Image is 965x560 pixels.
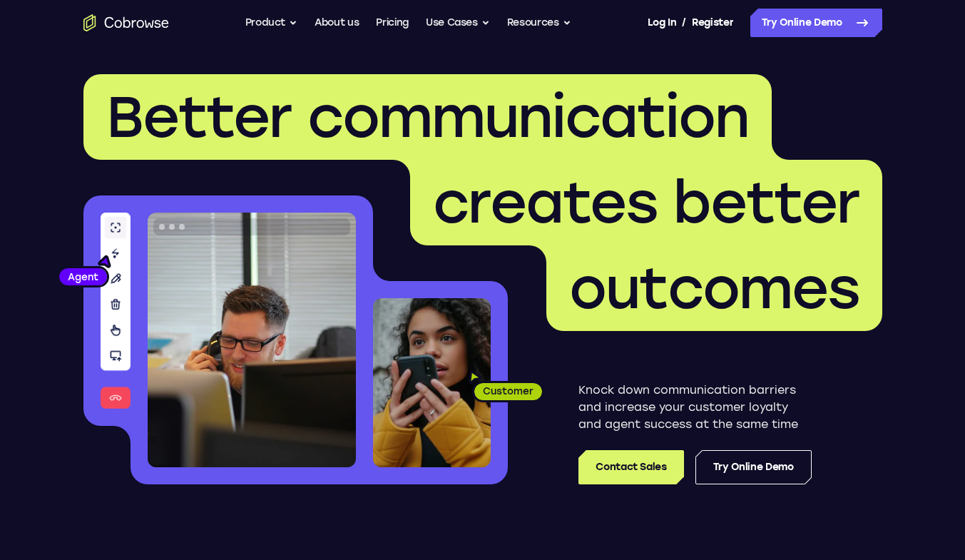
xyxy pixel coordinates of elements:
[426,9,490,37] button: Use Cases
[695,450,812,484] a: Try Online Demo
[433,168,859,237] span: creates better
[373,298,491,467] img: A customer holding their phone
[682,14,686,31] span: /
[106,83,749,151] span: Better communication
[569,254,859,322] span: outcomes
[148,213,356,467] img: A customer support agent talking on the phone
[578,382,812,433] p: Knock down communication barriers and increase your customer loyalty and agent success at the sam...
[578,450,683,484] a: Contact Sales
[507,9,571,37] button: Resources
[750,9,882,37] a: Try Online Demo
[83,14,169,31] a: Go to the home page
[315,9,359,37] a: About us
[648,9,676,37] a: Log In
[376,9,409,37] a: Pricing
[245,9,298,37] button: Product
[692,9,733,37] a: Register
